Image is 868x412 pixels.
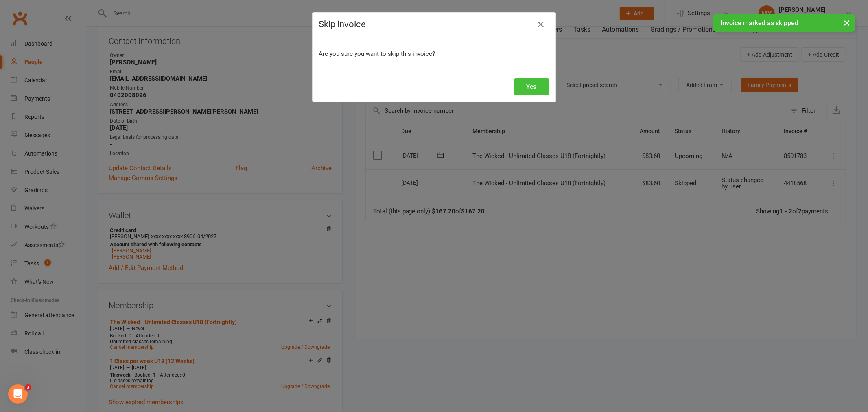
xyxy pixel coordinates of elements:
button: Yes [514,78,549,95]
button: × [840,14,854,31]
div: Invoice marked as skipped [713,14,855,32]
iframe: Intercom live chat [8,384,28,404]
span: 3 [25,384,31,391]
span: Are you sure you want to skip this invoice? [319,50,435,57]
